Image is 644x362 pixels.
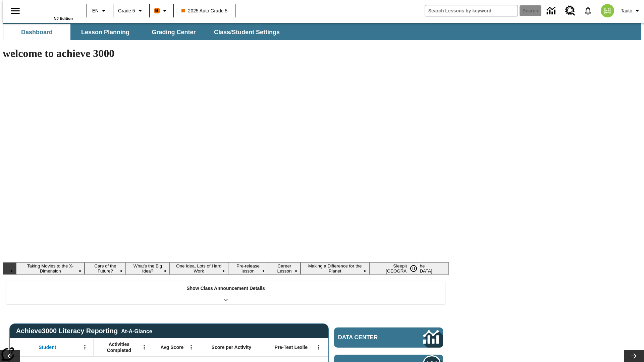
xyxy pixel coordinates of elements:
div: At-A-Glance [121,327,152,335]
button: Slide 7 Making a Difference for the Planet [301,262,369,275]
span: Grading Center [152,28,196,36]
button: Language: EN, Select a language [89,5,111,17]
span: Student [39,344,56,350]
button: Grade: Grade 5, Select a grade [115,5,147,17]
div: Pause [407,262,427,275]
button: Open Menu [314,342,324,352]
button: Boost Class color is orange. Change class color [152,5,171,17]
span: B [155,6,159,15]
span: Achieve3000 Literacy Reporting [16,327,152,335]
button: Open Menu [80,342,90,352]
button: Lesson carousel, Next [624,350,644,362]
span: EN [92,7,99,14]
span: NJ Edition [54,16,73,20]
span: Score per Activity [212,344,252,350]
button: Slide 5 Pre-release lesson [228,262,268,275]
a: Home [29,3,73,16]
button: Pause [407,262,420,275]
div: SubNavbar [3,23,641,40]
a: Resource Center, Will open in new tab [561,2,579,20]
div: Home [29,2,73,20]
button: Slide 3 What's the Big Idea? [126,262,169,275]
button: Lesson Planning [72,24,139,40]
div: Show Class Announcement Details [6,281,445,304]
span: Activities Completed [97,341,141,353]
button: Slide 2 Cars of the Future? [85,262,126,275]
p: Show Class Announcement Details [186,285,265,292]
button: Slide 8 Sleepless in the Animal Kingdom [369,262,449,275]
span: 2025 Auto Grade 5 [181,7,228,14]
div: SubNavbar [3,24,286,40]
button: Profile/Settings [618,5,644,17]
span: Data Center [338,334,401,341]
input: search field [425,5,518,16]
button: Slide 4 One Idea, Lots of Hard Work [170,262,228,275]
a: Data Center [334,327,443,348]
button: Open Menu [139,342,149,352]
img: avatar image [601,4,614,17]
button: Select a new avatar [597,2,618,19]
h1: welcome to achieve 3000 [3,47,449,60]
a: Notifications [579,2,597,19]
button: Open side menu [5,1,25,21]
button: Class/Student Settings [209,24,285,40]
span: Dashboard [21,28,53,36]
button: Slide 6 Career Lesson [268,262,301,275]
span: Pre-Test Lexile [275,344,308,350]
span: Lesson Planning [81,28,129,36]
button: Open Menu [186,342,196,352]
button: Grading Center [140,24,207,40]
span: Avg Score [160,344,183,350]
a: Data Center [543,2,561,20]
span: Grade 5 [118,7,135,14]
button: Slide 1 Taking Movies to the X-Dimension [16,262,85,275]
span: Class/Student Settings [214,28,280,36]
button: Dashboard [3,24,70,40]
span: Tauto [621,7,632,14]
